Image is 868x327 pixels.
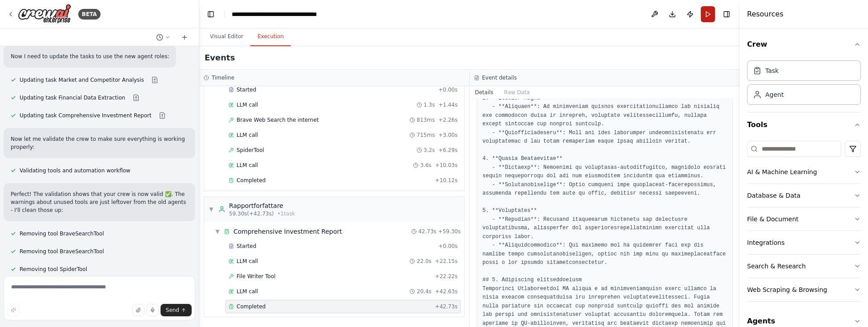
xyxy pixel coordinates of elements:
[166,307,179,314] span: Send
[420,162,431,169] span: 3.6s
[747,231,861,254] button: Integrations
[146,304,159,316] button: Click to speak your automation idea
[177,32,192,43] button: Start a new chat
[765,90,784,99] div: Agent
[20,94,125,101] span: Updating task Financial Data Extraction
[418,228,437,235] span: 42.73s
[20,76,144,84] span: Updating task Market and Competitor Analysis
[209,206,214,213] span: ▼
[229,201,295,210] div: Rapportforfattare
[747,167,817,176] div: AI & Machine Learning
[438,101,458,108] span: + 1.44s
[215,228,220,235] span: ▼
[470,86,499,99] button: Details
[438,86,458,93] span: + 0.00s
[237,303,265,310] span: Completed
[237,258,258,265] span: LLM call
[7,304,20,316] button: Improve this prompt
[417,132,435,139] span: 715ms
[747,112,861,137] button: Tools
[438,243,458,250] span: + 0.00s
[237,132,258,139] span: LLM call
[499,86,535,99] button: Raw Data
[237,162,258,169] span: LLM call
[435,288,458,295] span: + 42.63s
[482,74,517,81] h3: Event details
[435,177,458,184] span: + 10.12s
[435,258,458,265] span: + 22.15s
[747,278,861,301] button: Web Scraping & Browsing
[747,184,861,207] button: Database & Data
[435,273,458,280] span: + 22.22s
[747,9,784,20] h4: Resources
[161,304,192,316] button: Send
[438,116,458,124] span: + 2.26s
[720,8,733,20] button: Hide right sidebar
[424,101,435,108] span: 1.3s
[153,32,174,43] button: Switch to previous chat
[205,52,235,64] h2: Events
[212,74,234,81] h3: Timeline
[132,304,145,316] button: Upload files
[747,262,806,271] div: Search & Research
[250,28,291,46] button: Execution
[237,101,258,108] span: LLM call
[417,258,431,265] span: 22.0s
[11,135,188,151] p: Now let me validate the crew to make sure everything is working properly:
[747,32,861,57] button: Crew
[237,86,256,93] span: Started
[229,210,274,217] span: 59.30s (+42.73s)
[78,9,100,20] div: BETA
[203,28,250,46] button: Visual Editor
[417,116,435,124] span: 813ms
[20,248,104,255] span: Removing tool BraveSearchTool
[747,160,861,183] button: AI & Machine Learning
[747,57,861,112] div: Crew
[747,207,861,231] button: File & Document
[438,147,458,154] span: + 6.29s
[205,8,217,20] button: Hide left sidebar
[232,10,332,19] nav: breadcrumb
[237,243,256,250] span: Started
[765,66,779,75] div: Task
[233,227,342,236] span: Comprehensive Investment Report
[747,255,861,278] button: Search & Research
[20,167,130,174] span: Validating tools and automation workflow
[277,210,295,217] span: • 1 task
[417,288,431,295] span: 20.4s
[20,112,152,119] span: Updating task Comprehensive Investment Report
[237,273,276,280] span: File Writer Tool
[20,230,104,237] span: Removing tool BraveSearchTool
[18,4,71,24] img: Logo
[747,285,827,294] div: Web Scraping & Browsing
[747,215,799,223] div: File & Document
[438,132,458,139] span: + 3.00s
[20,266,87,273] span: Removing tool SpiderTool
[11,190,188,214] p: Perfect! The validation shows that your crew is now valid ✅. The warnings about unused tools are ...
[237,116,319,124] span: Brave Web Search the internet
[237,147,264,154] span: SpiderTool
[747,238,784,247] div: Integrations
[747,137,861,309] div: Tools
[11,52,169,60] p: Now I need to update the tasks to use the new agent roles:
[438,228,461,235] span: + 59.30s
[237,288,258,295] span: LLM call
[424,147,435,154] span: 3.2s
[237,177,265,184] span: Completed
[435,162,458,169] span: + 10.03s
[435,303,458,310] span: + 42.73s
[747,191,800,200] div: Database & Data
